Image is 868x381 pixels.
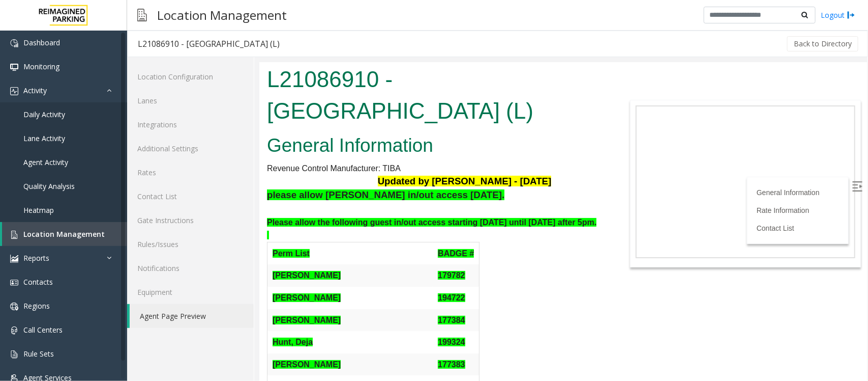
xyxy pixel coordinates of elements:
[138,37,280,50] div: L21086910 - [GEOGRAPHIC_DATA] (L)
[127,160,254,184] a: Rates
[152,3,292,28] h3: Location Management
[23,181,75,191] span: Quality Analysis
[127,184,254,208] a: Contact List
[8,127,245,138] span: please allow [PERSON_NAME] in/out access [DATE].
[23,253,49,263] span: Reports
[23,38,60,47] span: Dashboard
[497,162,535,170] a: Contact List
[8,102,141,111] span: Revenue Control Manufacturer: TIBA
[10,63,18,71] img: 'icon'
[23,277,53,287] span: Contacts
[23,349,54,359] span: Rule Sets
[23,325,63,335] span: Call Centers
[10,303,18,311] img: 'icon'
[23,62,59,71] span: Monitoring
[127,280,254,304] a: Equipment
[23,301,50,311] span: Regions
[13,209,81,217] b: [PERSON_NAME]
[130,304,254,328] a: Agent Page Preview
[23,229,105,239] span: Location Management
[23,133,65,143] span: Lane Activity
[8,156,337,165] b: Please allow the following guest in/out access starting [DATE] until [DATE] after 5pm.
[787,36,858,51] button: Back to Directory
[118,114,292,124] span: Updated by [PERSON_NAME] - [DATE]
[10,279,18,287] img: 'icon'
[127,256,254,280] a: Notifications
[10,39,18,47] img: 'icon'
[127,232,254,256] a: Rules/Issues
[178,209,205,217] b: 179782
[10,87,18,95] img: 'icon'
[10,350,18,359] img: 'icon'
[2,222,127,246] a: Location Management
[821,10,855,20] a: Logout
[847,10,855,20] img: logout
[10,255,18,263] img: 'icon'
[13,276,53,284] b: Hunt, Deja
[137,3,147,28] img: pageIcon
[10,231,18,239] img: 'icon'
[127,65,254,89] a: Location Configuration
[178,231,205,240] b: 194722
[178,298,205,307] b: 177383
[127,208,254,232] a: Gate Instructions
[178,254,205,262] b: 177384
[497,144,550,152] a: Rate Information
[23,205,54,215] span: Heatmap
[13,298,81,307] b: [PERSON_NAME]
[127,137,254,160] a: Additional Settings
[497,126,560,134] a: General Information
[13,187,50,196] strong: Perm List
[10,326,18,335] img: 'icon'
[8,70,347,97] h2: General Information
[8,2,347,64] h1: L21086910 - [GEOGRAPHIC_DATA] (L)
[13,231,81,240] b: [PERSON_NAME]
[23,86,47,95] span: Activity
[593,119,603,129] img: Open/Close Sidebar Menu
[23,157,68,167] span: Agent Activity
[127,89,254,113] a: Lanes
[178,187,215,196] strong: BADGE #
[13,254,81,262] b: [PERSON_NAME]
[127,113,254,137] a: Integrations
[23,110,65,119] span: Daily Activity
[178,276,205,284] b: 199324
